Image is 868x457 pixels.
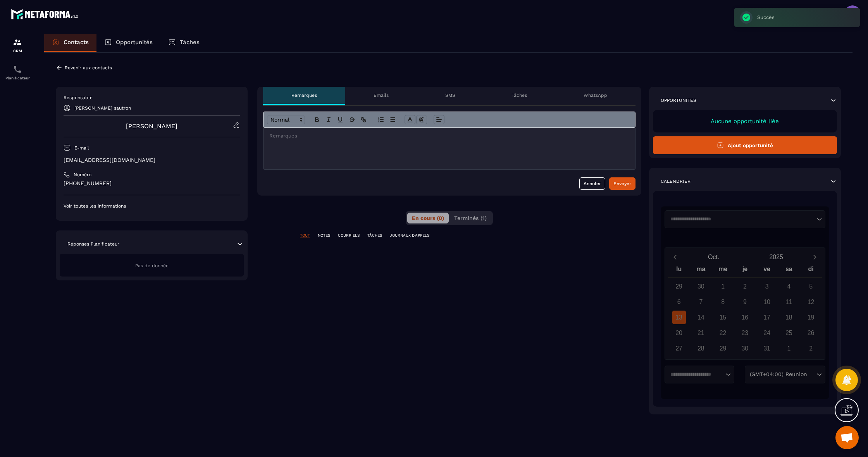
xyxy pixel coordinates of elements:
[412,215,444,221] span: En cours (0)
[126,122,177,130] a: [PERSON_NAME]
[65,65,112,70] p: Revenir aux contacts
[407,213,449,223] button: En cours (0)
[367,233,382,238] p: TÂCHES
[64,180,240,187] p: [PHONE_NUMBER]
[291,92,317,98] p: Remarques
[64,203,240,209] p: Voir toutes les informations
[579,177,605,190] button: Annuler
[11,7,81,21] img: logo
[13,65,22,74] img: scheduler
[2,32,33,59] a: formationformationCRM
[13,38,22,47] img: formation
[318,233,330,238] p: NOTES
[74,172,91,178] p: Numéro
[835,426,859,449] div: Ouvrir le chat
[338,233,360,238] p: COURRIELS
[661,118,829,125] p: Aucune opportunité liée
[661,97,696,103] p: Opportunités
[2,59,33,86] a: schedulerschedulerPlanificateur
[74,145,89,151] p: E-mail
[449,213,491,223] button: Terminés (1)
[609,177,635,190] button: Envoyer
[454,215,487,221] span: Terminés (1)
[374,92,389,98] p: Emails
[584,92,607,98] p: WhatsApp
[96,34,160,52] a: Opportunités
[300,233,310,238] p: TOUT
[613,180,631,187] div: Envoyer
[511,92,527,98] p: Tâches
[2,49,33,53] p: CRM
[180,39,200,46] p: Tâches
[653,136,837,154] button: Ajout opportunité
[116,39,153,46] p: Opportunités
[661,178,691,184] p: Calendrier
[445,92,455,98] p: SMS
[67,241,119,247] p: Réponses Planificateur
[44,34,96,52] a: Contacts
[64,39,89,46] p: Contacts
[64,94,240,101] p: Responsable
[2,76,33,80] p: Planificateur
[74,105,131,111] p: [PERSON_NAME] sautron
[390,233,429,238] p: JOURNAUX D'APPELS
[160,34,207,52] a: Tâches
[135,263,169,268] span: Pas de donnée
[64,156,240,164] p: [EMAIL_ADDRESS][DOMAIN_NAME]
